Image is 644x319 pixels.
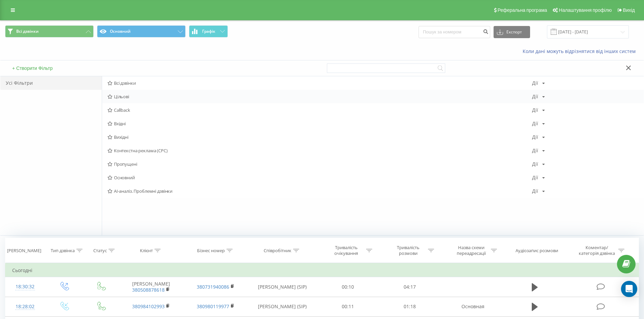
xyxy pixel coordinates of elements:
div: Клієнт [140,248,153,254]
div: Бізнес номер [197,248,225,254]
td: [PERSON_NAME] [119,277,183,297]
div: Дії [532,94,538,99]
div: Статус [93,248,107,254]
div: Тривалість очікування [328,245,364,256]
span: Цільові [108,94,532,99]
button: + Створити Фільтр [10,65,55,71]
button: Всі дзвінки [5,25,94,37]
button: Графік [189,25,228,37]
div: Співробітник [264,248,291,254]
div: 18:28:02 [12,300,38,313]
div: Дії [532,135,538,139]
div: Дії [532,148,538,153]
span: AI-аналіз. Проблемні дзвінки [108,189,532,193]
div: Дії [532,108,538,112]
div: Тривалість розмови [390,245,426,256]
div: 18:30:32 [12,280,38,293]
button: Основний [97,25,186,37]
a: 380980119977 [197,303,229,310]
td: 00:11 [317,297,379,316]
td: 00:10 [317,277,379,297]
span: Пропущені [108,162,532,166]
span: Вихідні [108,135,532,139]
td: 01:18 [379,297,441,316]
td: 04:17 [379,277,441,297]
a: 380508878618 [132,287,165,293]
div: Дії [532,162,538,166]
td: Основная [440,297,505,316]
span: Всі дзвінки [16,29,39,34]
span: Всі дзвінки [108,81,532,85]
span: Основний [108,175,532,180]
div: Усі Фільтри [0,76,102,90]
div: Аудіозапис розмови [516,248,558,254]
span: Callback [108,108,532,112]
td: Сьогодні [5,264,639,277]
span: Вихід [623,7,635,13]
div: Коментар/категорія дзвінка [577,245,617,256]
span: Налаштування профілю [559,7,612,13]
div: Дії [532,189,538,193]
span: Реферальна програма [498,7,547,13]
span: Вхідні [108,121,532,126]
td: [PERSON_NAME] (SIP) [248,277,317,297]
button: Експорт [494,26,530,38]
span: Контекстна реклама (CPC) [108,148,532,153]
div: Назва схеми переадресації [453,245,489,256]
a: Коли дані можуть відрізнятися вiд інших систем [523,48,639,54]
input: Пошук за номером [419,26,490,38]
div: Тип дзвінка [51,248,75,254]
div: [PERSON_NAME] [7,248,41,254]
button: Закрити [624,65,634,72]
a: 380731940086 [197,284,229,290]
div: Дії [532,175,538,180]
div: Дії [532,121,538,126]
a: 380984102993 [132,303,165,310]
div: Дії [532,81,538,85]
span: Графік [202,29,215,34]
div: Open Intercom Messenger [621,281,637,297]
td: [PERSON_NAME] (SIP) [248,297,317,316]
